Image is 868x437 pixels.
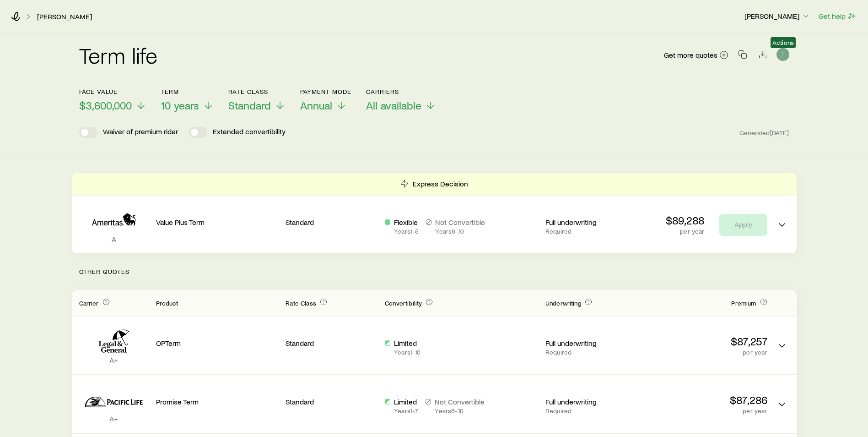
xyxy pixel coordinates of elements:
[79,235,149,244] p: A
[818,11,857,22] button: Get help
[161,88,214,112] button: Term10 years
[394,397,418,406] p: Limited
[161,88,214,95] p: Term
[228,99,271,112] span: Standard
[756,52,769,60] a: Download CSV
[744,11,810,21] p: [PERSON_NAME]
[156,299,178,307] span: Product
[366,88,436,95] p: Carriers
[79,299,99,307] span: Carrier
[394,218,419,227] p: Flexible
[435,228,485,235] p: Years 6 - 10
[435,407,485,415] p: Years 8 - 10
[286,397,377,406] p: Standard
[161,99,199,112] span: 10 years
[545,397,637,406] p: Full underwriting
[79,44,158,66] h2: Term life
[37,12,92,21] a: [PERSON_NAME]
[286,339,377,348] p: Standard
[79,99,132,112] span: $3,600,000
[394,339,421,348] p: Limited
[79,414,149,423] p: A+
[645,349,767,356] p: per year
[744,11,811,22] button: [PERSON_NAME]
[666,214,705,227] p: $89,288
[366,88,436,112] button: CarriersAll available
[72,173,797,253] div: Term quotes
[156,397,279,406] p: Promise Term
[645,393,767,406] p: $87,286
[545,218,637,227] p: Full underwriting
[156,218,279,227] p: Value Plus Term
[666,228,705,235] p: per year
[719,214,767,236] button: Apply
[79,88,146,95] p: Face value
[286,218,377,227] p: Standard
[545,228,637,235] p: Required
[385,299,422,307] span: Convertibility
[72,253,797,290] p: Other Quotes
[545,349,637,356] p: Required
[300,99,332,112] span: Annual
[664,51,717,59] span: Get more quotes
[772,39,794,46] span: Actions
[645,335,767,348] p: $87,257
[394,228,419,235] p: Years 1 - 5
[366,99,421,112] span: All available
[545,339,637,348] p: Full underwriting
[413,179,468,188] p: Express Decision
[663,50,729,60] a: Get more quotes
[739,129,789,137] span: Generated
[79,88,146,112] button: Face value$3,600,000
[103,127,178,138] p: Waiver of premium rider
[545,407,637,415] p: Required
[394,407,418,415] p: Years 1 - 7
[435,218,485,227] p: Not Convertible
[156,339,279,348] p: OPTerm
[545,299,581,307] span: Underwriting
[228,88,286,95] p: Rate Class
[394,349,421,356] p: Years 1 - 10
[300,88,352,95] p: Payment Mode
[435,397,485,406] p: Not Convertible
[213,127,286,138] p: Extended convertibility
[645,407,767,415] p: per year
[228,88,286,112] button: Rate ClassStandard
[770,129,789,137] span: [DATE]
[79,355,149,365] p: A+
[731,299,756,307] span: Premium
[300,88,352,112] button: Payment ModeAnnual
[286,299,316,307] span: Rate Class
